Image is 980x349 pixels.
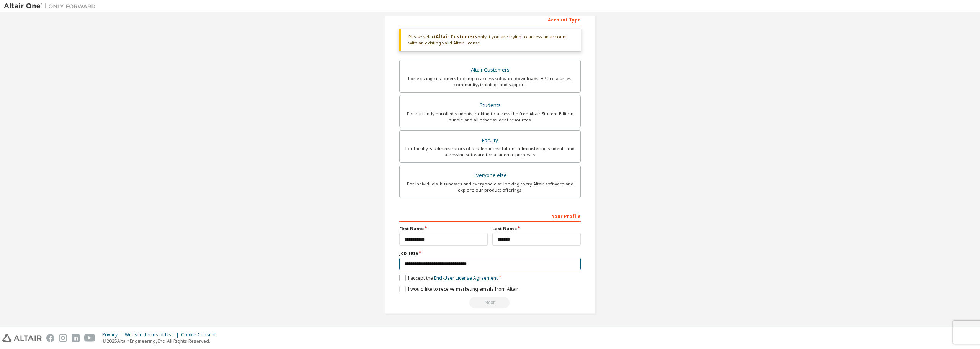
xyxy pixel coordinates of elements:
label: First Name [399,226,488,232]
div: Students [404,100,576,111]
label: Last Name [492,226,581,232]
div: For individuals, businesses and everyone else looking to try Altair software and explore our prod... [404,181,576,193]
div: For currently enrolled students looking to access the free Altair Student Edition bundle and all ... [404,111,576,123]
img: instagram.svg [59,334,67,342]
img: altair_logo.svg [2,334,42,342]
div: For faculty & administrators of academic institutions administering students and accessing softwa... [404,146,576,158]
div: Email already exists [399,297,581,308]
div: Please select only if you are trying to access an account with an existing valid Altair license. [399,29,581,51]
div: Faculty [404,135,576,146]
img: youtube.svg [84,334,95,342]
label: I would like to receive marketing emails from Altair [399,286,518,292]
div: Privacy [102,332,125,338]
img: Altair One [4,2,100,10]
p: © 2025 Altair Engineering, Inc. All Rights Reserved. [102,338,220,344]
div: Altair Customers [404,65,576,75]
div: Your Profile [399,210,581,222]
b: Altair Customers [436,33,477,40]
label: Job Title [399,250,581,256]
div: Cookie Consent [181,332,220,338]
div: Everyone else [404,170,576,181]
label: I accept the [399,275,498,281]
img: linkedin.svg [72,334,80,342]
a: End-User License Agreement [434,275,498,281]
img: facebook.svg [46,334,54,342]
div: Website Terms of Use [125,332,181,338]
div: Account Type [399,13,581,25]
div: For existing customers looking to access software downloads, HPC resources, community, trainings ... [404,75,576,88]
